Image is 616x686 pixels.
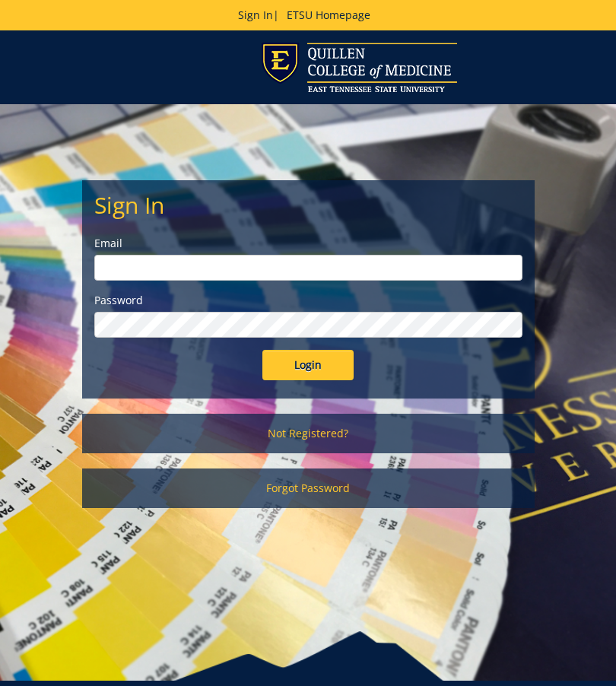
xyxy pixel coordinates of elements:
[82,468,535,508] a: Forgot Password
[94,236,522,251] label: Email
[262,43,457,92] img: ETSU logo
[238,8,273,22] a: Sign In
[94,293,522,308] label: Password
[62,8,553,23] p: |
[279,8,378,22] a: ETSU Homepage
[82,414,535,453] a: Not Registered?
[262,350,354,380] input: Login
[94,192,522,218] h2: Sign In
